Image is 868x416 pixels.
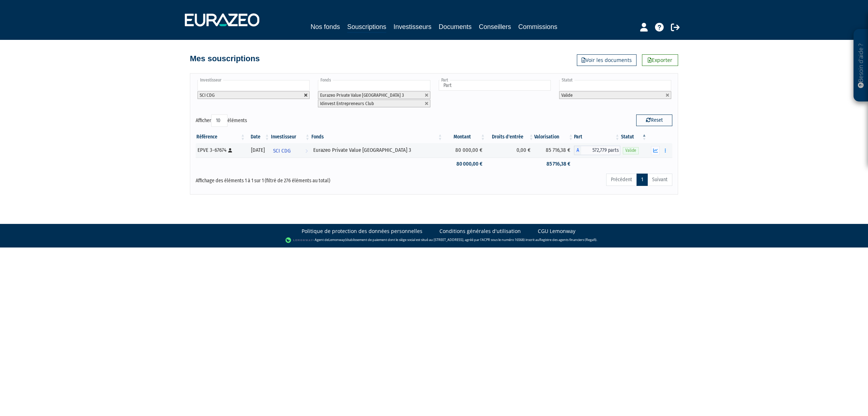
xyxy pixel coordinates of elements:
[443,131,486,143] th: Montant: activer pour trier la colonne par ordre croissant
[620,131,647,143] th: Statut : activer pour trier la colonne par ordre d&eacute;croissant
[313,146,441,154] div: Eurazeo Private Value [GEOGRAPHIC_DATA] 3
[305,144,308,158] i: Voir l'investisseur
[270,131,311,143] th: Investisseur: activer pour trier la colonne par ordre croissant
[574,131,621,143] th: Part: activer pour trier la colonne par ordre croissant
[857,33,865,98] p: Besoin d'aide ?
[636,115,672,126] button: Reset
[574,146,581,155] span: A
[311,131,443,143] th: Fonds: activer pour trier la colonne par ordre croissant
[228,148,232,153] i: [Français] Personne physique
[196,131,246,143] th: Référence : activer pour trier la colonne par ordre croissant
[581,146,621,155] span: 572,779 parts
[443,158,486,170] td: 80 000,00 €
[439,22,472,32] a: Documents
[270,143,311,158] a: SCI CDG
[642,54,678,66] a: Exporter
[273,144,291,158] span: SCI CDG
[7,237,861,244] div: - Agent de (établissement de paiement dont le siège social est situé au [STREET_ADDRESS], agréé p...
[196,173,388,184] div: Affichage des éléments 1 à 1 sur 1 (filtré de 276 éléments au total)
[328,237,345,242] a: Lemonway
[534,143,574,158] td: 85 716,38 €
[246,131,270,143] th: Date: activer pour trier la colonne par ordre croissant
[486,131,535,143] th: Droits d'entrée: activer pour trier la colonne par ordre croissant
[320,101,374,106] span: Idinvest Entrepreneurs Club
[196,115,247,127] label: Afficher éléments
[534,131,574,143] th: Valorisation: activer pour trier la colonne par ordre croissant
[248,146,268,154] div: [DATE]
[623,147,639,154] span: Valide
[285,237,313,244] img: logo-lemonway.png
[539,237,596,242] a: Registre des agents financiers (Regafi)
[347,22,386,33] a: Souscriptions
[190,54,260,63] h4: Mes souscriptions
[197,146,243,154] div: EPVE 3-67674
[534,158,574,170] td: 85 716,38 €
[211,115,227,127] select: Afficheréléments
[185,13,259,26] img: 1732889491-logotype_eurazeo_blanc_rvb.png
[574,146,621,155] div: A - Eurazeo Private Value Europe 3
[439,228,521,235] a: Conditions générales d'utilisation
[320,92,404,98] span: Eurazeo Private Value [GEOGRAPHIC_DATA] 3
[577,54,637,66] a: Voir les documents
[393,22,431,32] a: Investisseurs
[538,228,575,235] a: CGU Lemonway
[311,22,340,32] a: Nos fonds
[637,174,648,186] a: 1
[479,22,511,32] a: Conseillers
[302,228,422,235] a: Politique de protection des données personnelles
[486,143,535,158] td: 0,00 €
[561,92,573,98] span: Valide
[200,92,214,98] span: SCI CDG
[443,143,486,158] td: 80 000,00 €
[518,22,557,32] a: Commissions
